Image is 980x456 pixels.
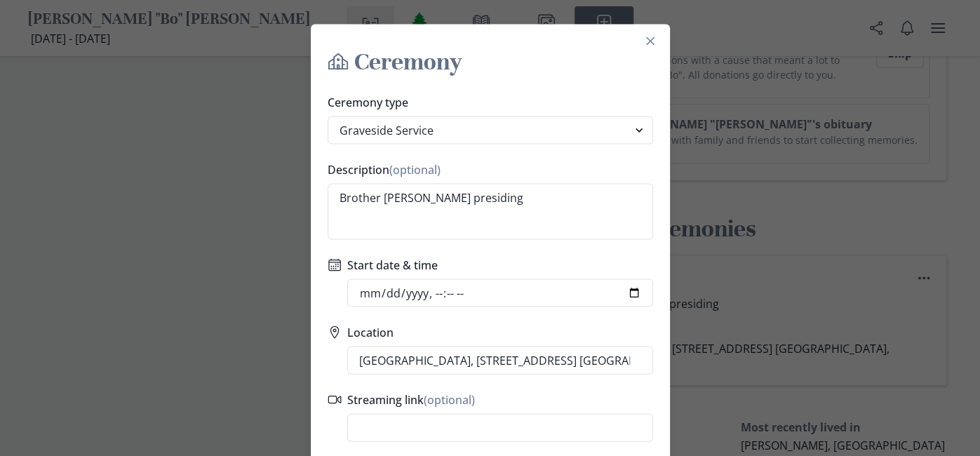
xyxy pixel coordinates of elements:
label: Ceremony type [328,94,645,111]
label: Streaming link [347,391,645,408]
textarea: Brother [PERSON_NAME] presiding [328,184,653,240]
button: Close [639,30,662,53]
span: (optional) [389,162,441,177]
label: Location [347,324,645,341]
span: (optional) [424,392,475,408]
label: Start date & time [347,257,645,274]
span: Ceremony [354,47,462,77]
label: Description [328,161,645,178]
